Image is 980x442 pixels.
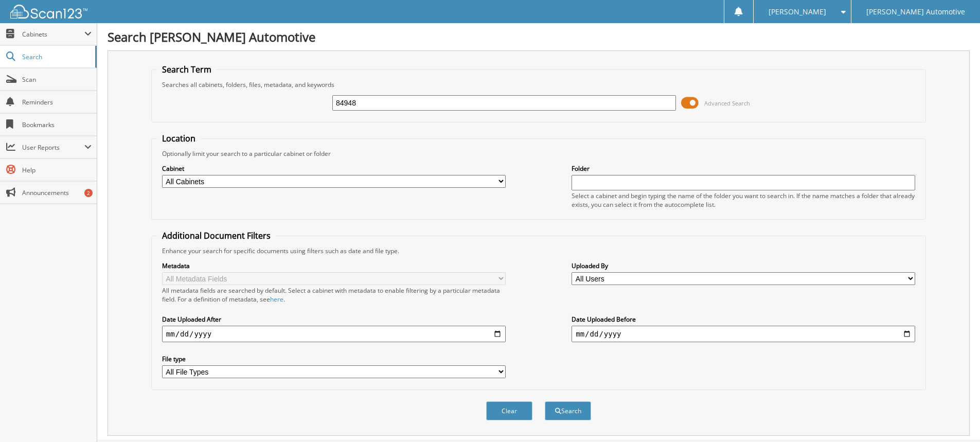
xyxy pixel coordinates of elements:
img: scan123-logo-white.svg [10,5,87,19]
div: Searches all cabinets, folders, files, metadata, and keywords [157,80,920,89]
label: Uploaded By [572,261,915,270]
span: Announcements [22,188,92,197]
label: Date Uploaded Before [572,315,915,324]
h1: Search [PERSON_NAME] Automotive [108,28,970,45]
div: Enhance your search for specific documents using filters such as date and file type. [157,246,920,255]
span: [PERSON_NAME] [769,9,826,15]
input: start [162,326,506,342]
button: Search [545,401,591,420]
span: Bookmarks [22,120,92,129]
button: Clear [486,401,532,420]
div: 2 [84,189,93,197]
span: Help [22,166,92,174]
label: Folder [572,164,915,173]
span: Scan [22,75,92,84]
label: Date Uploaded After [162,315,506,324]
legend: Location [157,133,201,144]
div: Optionally limit your search to a particular cabinet or folder [157,149,920,158]
a: here [270,295,283,304]
div: Select a cabinet and begin typing the name of the folder you want to search in. If the name match... [572,191,915,209]
span: Cabinets [22,30,84,39]
span: Search [22,52,90,61]
label: File type [162,355,506,363]
legend: Additional Document Filters [157,230,276,241]
legend: Search Term [157,64,217,75]
div: All metadata fields are searched by default. Select a cabinet with metadata to enable filtering b... [162,286,506,304]
span: [PERSON_NAME] Automotive [866,9,965,15]
span: Reminders [22,98,92,107]
input: end [572,326,915,342]
label: Cabinet [162,164,506,173]
span: User Reports [22,143,84,152]
span: Advanced Search [704,99,750,107]
label: Metadata [162,261,506,270]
